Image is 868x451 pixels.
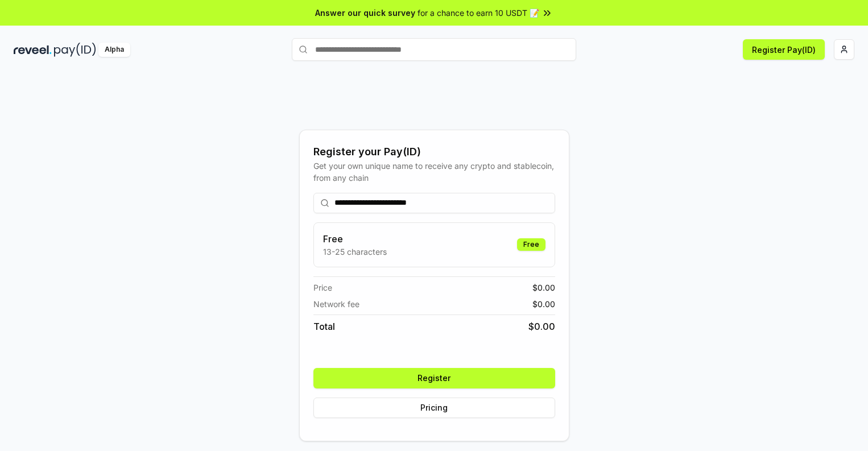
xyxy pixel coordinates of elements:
[323,246,387,258] p: 13-25 characters
[54,43,96,57] img: pay_id
[315,7,415,19] span: Answer our quick survey
[323,232,387,246] h3: Free
[313,144,555,160] div: Register your Pay(ID)
[14,43,52,57] img: reveel_dark
[313,282,332,293] span: Price
[313,398,555,418] button: Pricing
[418,7,539,19] span: for a chance to earn 10 USDT 📝
[313,368,555,388] button: Register
[532,282,555,293] span: $ 0.00
[743,39,825,60] button: Register Pay(ID)
[313,320,335,333] span: Total
[517,238,545,251] div: Free
[98,43,130,57] div: Alpha
[532,298,555,310] span: $ 0.00
[313,160,555,184] div: Get your own unique name to receive any crypto and stablecoin, from any chain
[313,298,359,310] span: Network fee
[528,320,555,333] span: $ 0.00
